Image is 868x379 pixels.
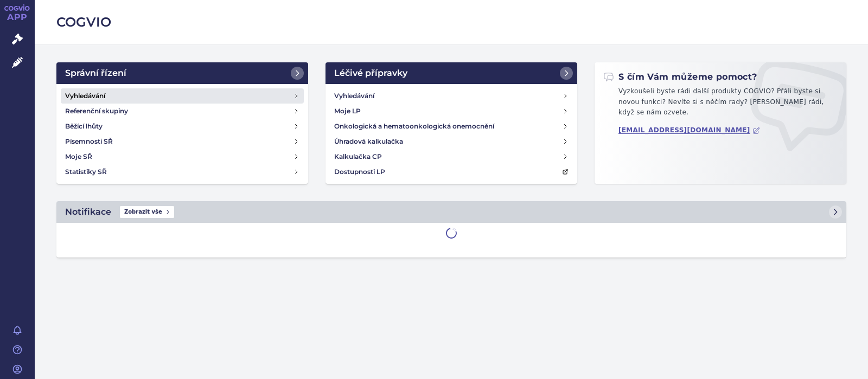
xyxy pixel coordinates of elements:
[56,13,846,31] h2: COGVIO
[56,201,846,223] a: NotifikaceZobrazit vše
[603,86,838,123] p: Vyzkoušeli byste rádi další produkty COGVIO? Přáli byste si novou funkci? Nevíte si s něčím rady?...
[65,67,126,80] h2: Správní řízení
[603,71,757,83] h2: S čím Vám můžeme pomoct?
[61,134,304,149] a: Písemnosti SŘ
[65,106,128,117] h4: Referenční skupiny
[330,149,573,164] a: Kalkulačka CP
[330,134,573,149] a: Úhradová kalkulačka
[61,119,304,134] a: Běžící lhůty
[330,104,573,119] a: Moje LP
[65,151,92,162] h4: Moje SŘ
[65,91,105,101] h4: Vyhledávání
[330,164,573,179] a: Dostupnosti LP
[61,88,304,104] a: Vyhledávání
[120,206,174,218] span: Zobrazit vše
[65,205,111,219] h2: Notifikace
[334,67,407,80] h2: Léčivé přípravky
[334,91,374,101] h4: Vyhledávání
[65,166,107,177] h4: Statistiky SŘ
[334,136,403,147] h4: Úhradová kalkulačka
[325,62,577,84] a: Léčivé přípravky
[65,121,103,132] h4: Běžící lhůty
[334,121,494,132] h4: Onkologická a hematoonkologická onemocnění
[61,104,304,119] a: Referenční skupiny
[61,149,304,164] a: Moje SŘ
[334,151,382,162] h4: Kalkulačka CP
[65,136,113,147] h4: Písemnosti SŘ
[61,164,304,179] a: Statistiky SŘ
[334,166,385,177] h4: Dostupnosti LP
[330,119,573,134] a: Onkologická a hematoonkologická onemocnění
[56,62,308,84] a: Správní řízení
[618,126,760,134] a: [EMAIL_ADDRESS][DOMAIN_NAME]
[330,88,573,104] a: Vyhledávání
[334,106,361,117] h4: Moje LP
